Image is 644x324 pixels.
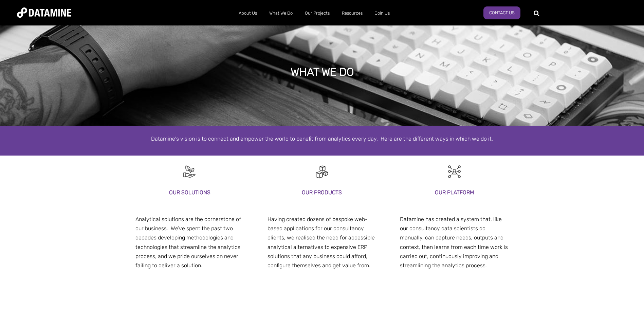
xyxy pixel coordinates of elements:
span: our platform [400,203,431,210]
span: Datamine has created a system that, like our consultancy data scientists do manually, can capture... [400,216,508,269]
h3: our platform [400,188,509,197]
a: Join Us [369,4,396,22]
a: Resources [336,4,369,22]
a: Contact Us [483,6,520,19]
span: Analytical solutions are the cornerstone of our business. We’ve spent the past two decades develo... [135,216,241,269]
span: our platform [268,203,298,210]
img: Datamine [17,7,71,18]
img: Customer Analytics-1 [447,164,462,179]
a: Our Projects [299,4,336,22]
a: About Us [233,4,263,22]
h1: what we do [291,65,354,79]
span: Having created dozens of bespoke web-based applications for our consultancy clients, we realised ... [268,216,375,269]
img: Digital Activation-1 [314,164,330,179]
h3: our products [268,188,376,197]
p: Datamine's vision is to connect and empower the world to benefit from analytics every day. Here a... [129,134,516,143]
a: What We Do [263,4,299,22]
span: our platform [135,203,166,210]
h3: Our solutions [135,188,244,197]
img: Recruitment Black-10-1 [182,164,197,179]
